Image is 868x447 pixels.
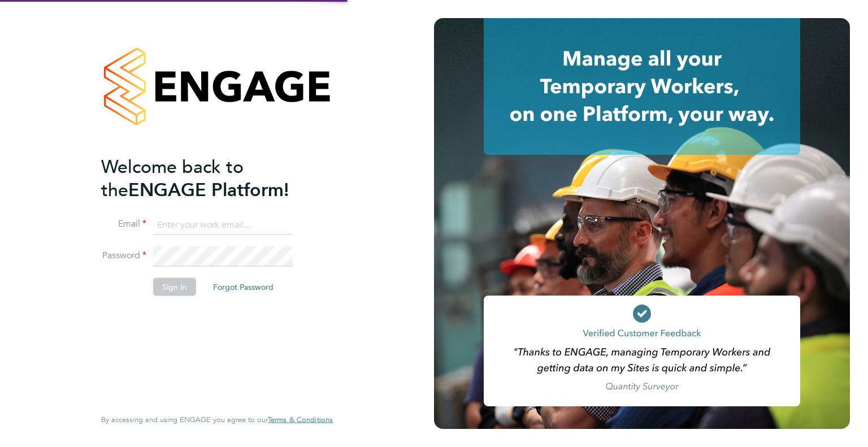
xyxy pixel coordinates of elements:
[101,250,146,262] label: Password
[204,278,283,296] button: Forgot Password
[268,415,333,424] a: Terms & Conditions
[268,415,333,424] span: Terms & Conditions
[101,155,322,201] h2: ENGAGE Platform!
[101,415,333,424] span: By accessing and using ENGAGE you agree to our
[101,155,244,201] span: Welcome back to the
[101,218,146,230] label: Email
[153,278,196,296] button: Sign In
[153,215,293,235] input: Enter your work email...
